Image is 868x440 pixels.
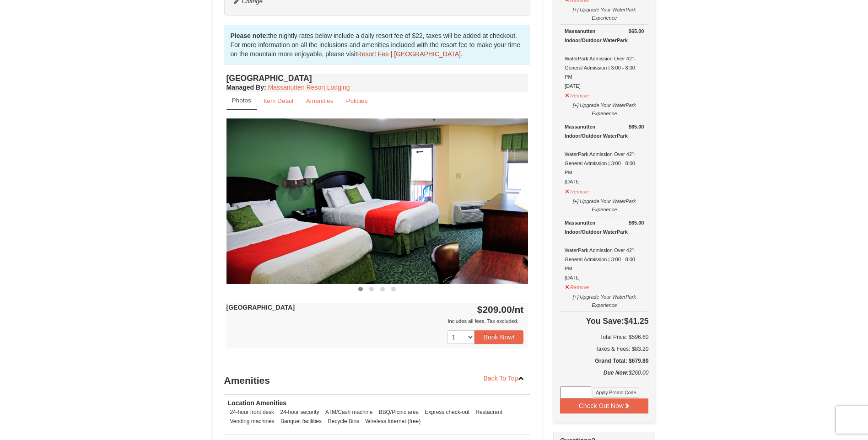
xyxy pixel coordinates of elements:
small: Item Detail [264,97,293,104]
a: Photos [226,92,257,110]
li: Vending machines [228,417,277,426]
button: Remove [565,185,589,196]
strong: [GEOGRAPHIC_DATA] [226,304,295,311]
h3: Amenities [224,371,531,390]
a: Massanutten Resort Lodging [268,84,350,91]
div: Includes all fees. Tax excluded. [226,317,524,326]
button: Remove [565,89,589,100]
div: Massanutten Indoor/Outdoor WaterPark [565,122,644,140]
span: You Save: [586,317,624,326]
a: Amenities [300,92,340,110]
strong: $65.00 [629,122,644,131]
h5: Grand Total: $679.80 [560,356,648,365]
div: WaterPark Admission Over 42"- General Admission | 3:00 - 8:00 PM [DATE] [565,27,644,91]
small: Amenities [306,97,334,104]
strong: : [226,84,266,91]
button: [+] Upgrade Your WaterPark Experience [565,3,644,22]
li: Express check-out [422,408,472,417]
button: [+] Upgrade Your WaterPark Experience [565,98,644,118]
button: Remove [565,280,589,292]
strong: Please note: [231,32,268,39]
a: Policies [340,92,373,110]
button: Book Now! [474,330,524,344]
div: $260.00 [560,368,648,386]
a: Back To Top [478,371,531,385]
button: [+] Upgrade Your WaterPark Experience [565,194,644,214]
button: Apply Promo Code [593,387,639,397]
div: Massanutten Indoor/Outdoor WaterPark [565,218,644,236]
li: Banquet facilities [278,417,324,426]
div: the nightly rates below include a daily resort fee of $22, taxes will be added at checkout. For m... [224,25,531,65]
small: Photos [232,97,251,104]
li: Recycle Bins [325,417,361,426]
div: Taxes & Fees: $83.20 [560,344,648,354]
li: ATM/Cash machine [323,408,375,417]
span: Managed By [226,84,264,91]
li: 24-hour security [278,408,321,417]
li: BBQ/Picnic area [377,408,421,417]
span: /nt [512,304,524,315]
div: Massanutten Indoor/Outdoor WaterPark [565,27,644,45]
a: Item Detail [258,92,299,110]
img: 18876286-41-233aa5f3.jpg [226,118,528,284]
h6: Total Price: $596.60 [560,333,648,342]
strong: Due Now: [604,370,629,376]
li: Wireless Internet (free) [363,417,423,426]
strong: $65.00 [629,27,644,36]
li: 24-hour front desk [228,408,277,417]
small: Policies [346,97,367,104]
li: Restaurant [473,408,504,417]
strong: $65.00 [629,218,644,227]
h4: $41.25 [560,317,648,326]
button: [+] Upgrade Your WaterPark Experience [565,290,644,310]
strong: Location Amenities [228,399,287,407]
div: WaterPark Admission Over 42"- General Admission | 3:00 - 8:00 PM [DATE] [565,218,644,282]
button: Check Out Now [560,398,648,413]
strong: $209.00 [477,304,524,315]
a: Resort Fee | [GEOGRAPHIC_DATA] [357,50,461,58]
div: WaterPark Admission Over 42"- General Admission | 3:00 - 8:00 PM [DATE] [565,122,644,186]
h4: [GEOGRAPHIC_DATA] [226,74,528,83]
